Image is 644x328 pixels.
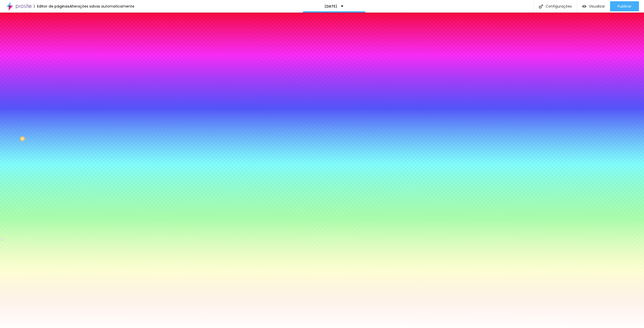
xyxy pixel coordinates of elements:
[69,5,134,8] div: Alterações salvas automaticamente
[34,5,69,8] div: Editor de páginas
[618,4,631,8] span: Publicar
[589,4,605,8] span: Visualizar
[577,1,610,11] button: Visualizar
[582,4,586,9] img: view-1.svg
[325,5,337,8] p: [DATE]
[610,1,639,11] button: Publicar
[539,4,543,9] img: Icone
